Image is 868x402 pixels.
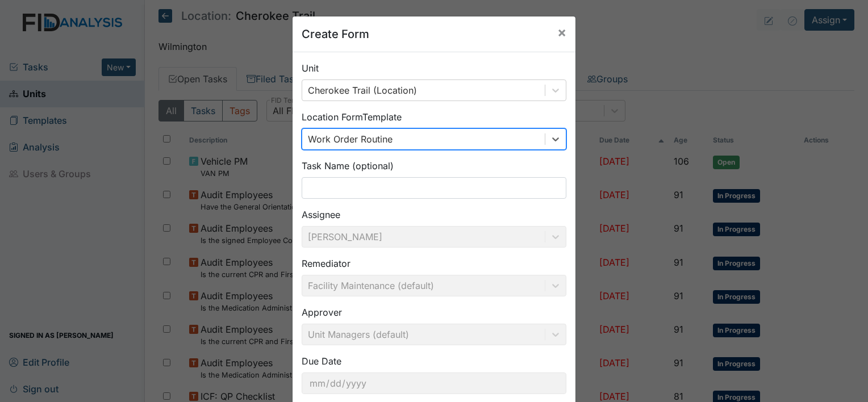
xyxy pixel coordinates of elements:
label: Location Form Template [302,110,402,124]
label: Unit [302,61,319,75]
label: Assignee [302,208,340,221]
div: Work Order Routine [308,132,393,146]
span: × [557,24,566,40]
h5: Create Form [302,26,369,43]
label: Remediator [302,257,350,270]
label: Approver [302,305,342,319]
button: Close [548,16,575,48]
label: Due Date [302,354,341,368]
label: Task Name (optional) [302,159,394,173]
div: Cherokee Trail (Location) [308,83,417,97]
